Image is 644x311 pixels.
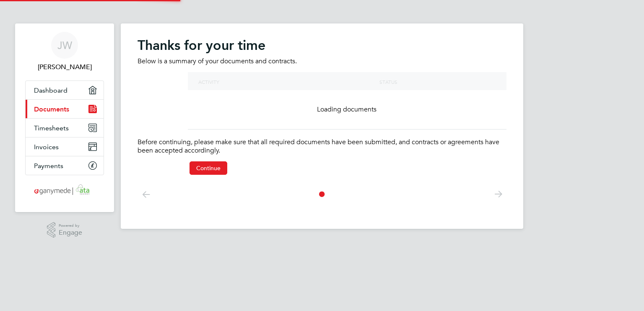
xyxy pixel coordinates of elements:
button: Continue [190,161,227,175]
nav: Main navigation [15,23,114,212]
p: Below is a summary of your documents and contracts. [138,57,506,66]
span: JW [57,40,72,51]
a: Invoices [26,137,104,156]
span: Timesheets [34,124,69,132]
a: Powered byEngage [47,222,83,238]
a: Timesheets [26,119,104,137]
img: ganymedesolutions-logo-retina.png [32,184,98,197]
a: Documents [26,100,104,118]
span: Payments [34,162,63,170]
span: Dashboard [34,86,68,94]
a: Payments [26,156,104,175]
span: Powered by [59,222,82,229]
h2: Thanks for your time [138,37,506,54]
span: Jacky Wilks [25,62,104,72]
a: Go to home page [25,184,104,197]
span: Invoices [34,143,59,151]
span: Engage [59,229,82,236]
span: Documents [34,105,69,113]
a: JW[PERSON_NAME] [25,32,104,72]
p: Before continuing, please make sure that all required documents have been submitted, and contract... [138,138,506,155]
a: Dashboard [26,81,104,99]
